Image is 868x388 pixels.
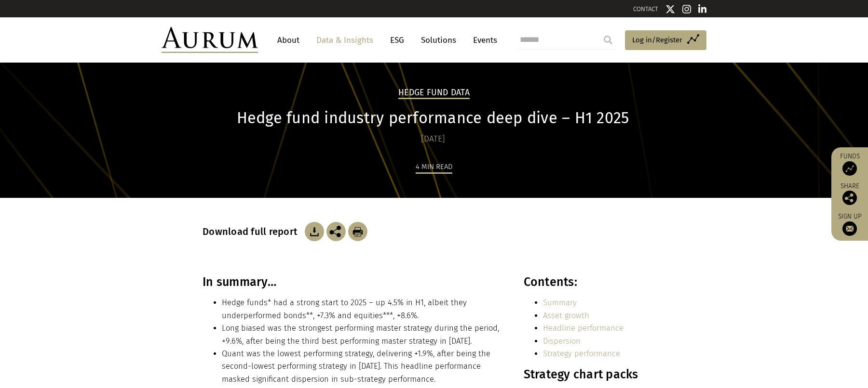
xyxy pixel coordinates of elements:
img: Twitter icon [665,4,675,14]
a: Solutions [416,31,461,49]
a: Funds [836,152,863,176]
a: Strategy performance [543,349,620,358]
input: Submit [598,30,618,50]
h3: Download full report [203,226,302,237]
a: Summary [543,298,577,307]
img: Linkedin icon [698,4,707,14]
img: Instagram icon [682,4,691,14]
img: Download Article [348,222,367,241]
h2: Hedge Fund Data [398,88,470,99]
a: CONTACT [633,5,658,13]
div: 4 min read [416,161,452,174]
img: Aurum [162,27,258,53]
img: Sign up to our newsletter [842,221,857,236]
a: Data & Insights [312,31,378,49]
img: Download Article [305,222,324,241]
div: [DATE] [203,132,663,146]
a: Dispersion [543,336,581,346]
a: Headline performance [543,323,624,333]
h3: Strategy chart packs [524,367,663,382]
a: Events [468,31,497,49]
h3: In summary… [203,275,502,289]
a: Sign up [836,212,863,236]
img: Share this post [842,191,857,205]
h3: Contents: [524,275,663,289]
li: Quant was the lowest performing strategy, delivering +1.9%, after being the second-lowest perform... [222,348,502,386]
img: Share this post [326,222,346,241]
img: Access Funds [842,161,857,176]
a: Log in/Register [625,30,706,51]
a: About [272,31,304,49]
span: Log in/Register [632,34,682,46]
div: Share [836,183,863,205]
a: Asset growth [543,311,589,320]
a: ESG [385,31,409,49]
h1: Hedge fund industry performance deep dive – H1 2025 [203,109,663,128]
li: Hedge funds* had a strong start to 2025 – up 4.5% in H1, albeit they underperformed bonds**, +7.3... [222,297,502,322]
li: Long biased was the strongest performing master strategy during the period, +9.6%, after being th... [222,322,502,348]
